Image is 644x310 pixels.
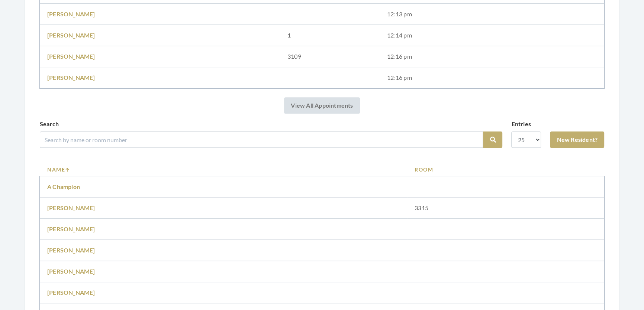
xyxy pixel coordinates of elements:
[47,289,95,296] a: [PERSON_NAME]
[284,97,360,114] a: View All Appointments
[280,46,380,67] td: 3109
[280,25,380,46] td: 1
[407,198,604,219] td: 3315
[47,166,400,173] a: Name
[47,74,95,81] a: [PERSON_NAME]
[47,268,95,275] a: [PERSON_NAME]
[511,120,531,128] label: Entries
[40,120,59,128] label: Search
[550,131,604,148] a: New Resident?
[47,247,95,254] a: [PERSON_NAME]
[380,4,604,25] td: 12:13 pm
[47,53,95,60] a: [PERSON_NAME]
[47,183,80,190] a: A Champion
[47,32,95,39] a: [PERSON_NAME]
[47,10,95,17] a: [PERSON_NAME]
[380,67,604,88] td: 12:16 pm
[40,131,483,148] input: Search by name or room number
[47,225,95,232] a: [PERSON_NAME]
[380,46,604,67] td: 12:16 pm
[47,204,95,211] a: [PERSON_NAME]
[380,25,604,46] td: 12:14 pm
[415,166,597,173] a: Room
